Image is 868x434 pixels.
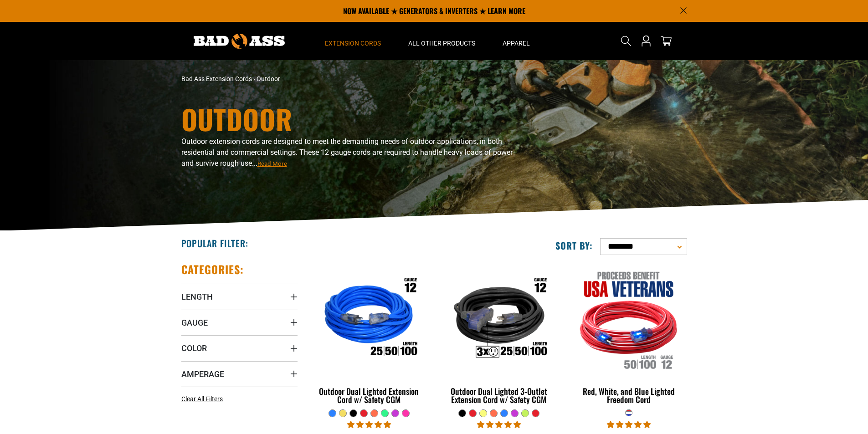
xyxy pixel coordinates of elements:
h2: Popular Filter: [181,237,248,249]
span: Color [181,343,207,353]
a: Bad Ass Extension Cords [181,75,252,82]
h2: Categories: [181,262,244,276]
span: Apparel [503,39,530,47]
summary: Gauge [181,310,298,335]
span: Outdoor [257,75,280,82]
summary: Extension Cords [311,22,395,60]
div: Outdoor Dual Lighted 3-Outlet Extension Cord w/ Safety CGM [441,387,557,403]
div: Red, White, and Blue Lighted Freedom Cord [570,387,687,403]
span: Gauge [181,317,208,328]
summary: Apparel [489,22,544,60]
span: 5.00 stars [607,420,651,429]
a: Red, White, and Blue Lighted Freedom Cord Red, White, and Blue Lighted Freedom Cord [570,262,687,409]
a: Clear All Filters [181,394,226,404]
span: Length [181,291,213,302]
span: Clear All Filters [181,395,223,403]
summary: Search [619,34,633,48]
a: Outdoor Dual Lighted Extension Cord w/ Safety CGM Outdoor Dual Lighted Extension Cord w/ Safety CGM [311,262,427,409]
img: Outdoor Dual Lighted 3-Outlet Extension Cord w/ Safety CGM [442,267,556,372]
span: Outdoor extension cords are designed to meet the demanding needs of outdoor applications, in both... [181,137,513,168]
span: Amperage [181,369,224,379]
img: Bad Ass Extension Cords [194,34,285,49]
span: 4.81 stars [347,420,391,429]
span: › [253,75,255,82]
span: Extension Cords [325,39,381,47]
summary: Amperage [181,361,298,387]
nav: breadcrumbs [181,74,514,84]
img: Outdoor Dual Lighted Extension Cord w/ Safety CGM [312,267,426,372]
summary: Length [181,284,298,309]
span: All Other Products [408,39,475,47]
img: Red, White, and Blue Lighted Freedom Cord [571,267,686,372]
summary: Color [181,335,298,361]
span: Read More [257,160,287,167]
div: Outdoor Dual Lighted Extension Cord w/ Safety CGM [311,387,427,403]
label: Sort by: [555,240,593,251]
a: Outdoor Dual Lighted 3-Outlet Extension Cord w/ Safety CGM Outdoor Dual Lighted 3-Outlet Extensio... [441,262,557,409]
summary: All Other Products [395,22,489,60]
span: 4.80 stars [477,420,521,429]
h1: Outdoor [181,105,514,133]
